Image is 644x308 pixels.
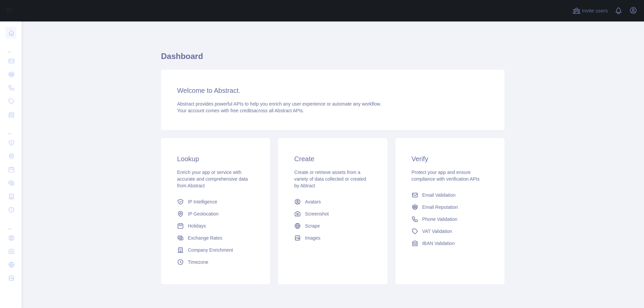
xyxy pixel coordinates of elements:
span: VAT Validation [422,228,452,235]
h1: Dashboard [161,51,504,67]
h3: Verify [412,154,488,164]
a: Exchange Rates [174,232,257,244]
a: IBAN Validation [409,237,491,249]
span: Avatars [305,198,321,205]
a: IP Geolocation [174,208,257,220]
span: Create or retrieve assets from a variety of data collected or created by Abtract [294,170,366,188]
a: Scrape [291,220,374,232]
a: Avatars [291,196,374,208]
h3: Lookup [177,154,254,164]
span: Invite users [582,7,608,15]
span: Timezone [188,259,208,265]
div: ... [5,217,16,231]
a: Email Reputation [409,201,491,213]
span: Company Enrichment [188,247,233,253]
span: Email Validation [422,192,455,198]
span: Email Reputation [422,204,458,210]
a: VAT Validation [409,225,491,237]
span: Enrich your app or service with accurate and comprehensive data from Abstract [177,170,248,188]
span: Abstract provides powerful APIs to help you enrich any user experience or automate any workflow. [177,101,381,107]
button: Invite users [571,5,609,16]
span: free credits [230,108,254,113]
a: IP Intelligence [174,196,257,208]
span: Images [305,235,320,241]
span: IBAN Validation [422,240,455,247]
div: ... [5,40,16,54]
a: Company Enrichment [174,244,257,256]
h3: Create [294,154,371,164]
h3: Welcome to Abstract. [177,86,488,95]
span: Phone Validation [422,216,458,223]
a: Holidays [174,220,257,232]
span: Exchange Rates [188,235,222,241]
a: Images [291,232,374,244]
span: IP Intelligence [188,198,217,205]
a: Email Validation [409,189,491,201]
span: Scrape [305,223,320,229]
span: IP Geolocation [188,210,219,217]
span: Holidays [188,223,206,229]
a: Phone Validation [409,213,491,225]
span: Protect your app and ensure compliance with verification APIs [412,170,480,182]
a: Screenshot [291,208,374,220]
a: Timezone [174,256,257,268]
div: ... [5,122,16,135]
span: Screenshot [305,210,329,217]
span: Your account comes with across all Abstract APIs. [177,108,304,113]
